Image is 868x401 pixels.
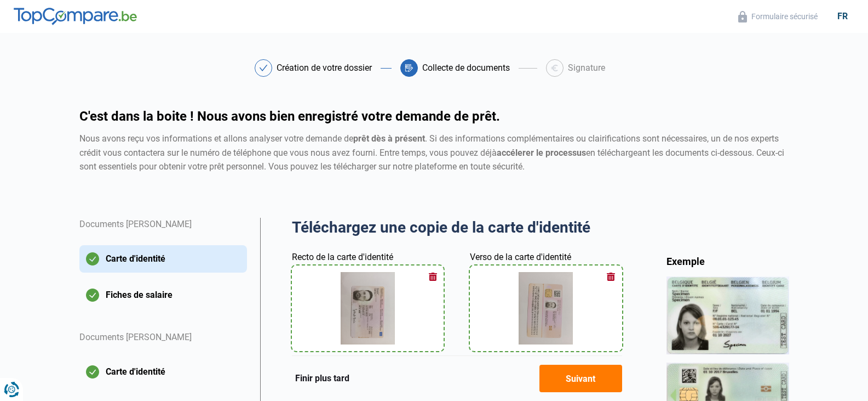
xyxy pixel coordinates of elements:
div: Documents [PERSON_NAME] [79,318,247,358]
strong: accélerer le processus [497,148,586,158]
h2: Téléchargez une copie de la carte d'identité [292,218,622,238]
button: Carte d'identité [79,245,247,273]
button: Fiches de salaire [79,281,247,309]
div: Création de votre dossier [277,64,372,72]
div: Signature [568,64,605,72]
div: Documents [PERSON_NAME] [79,218,247,245]
div: Exemple [666,255,789,268]
div: Nous avons reçu vos informations et allons analyser votre demande de . Si des informations complé... [79,132,789,174]
label: Verso de la carte d'identité [470,251,571,264]
label: Recto de la carte d'identité [292,251,393,264]
button: Formulaire sécurisé [735,10,821,23]
img: TopCompare.be [14,8,137,25]
strong: prêt dès à présent [353,133,425,144]
button: Carte d'identité [79,358,247,386]
h1: C'est dans la boite ! Nous avons bien enregistré votre demande de prêt. [79,110,789,123]
div: Collecte de documents [422,64,510,72]
div: fr [831,11,854,21]
img: idCard2File [519,272,573,345]
button: Suivant [539,365,622,392]
img: idCard1File [341,272,395,345]
button: Finir plus tard [292,371,353,386]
